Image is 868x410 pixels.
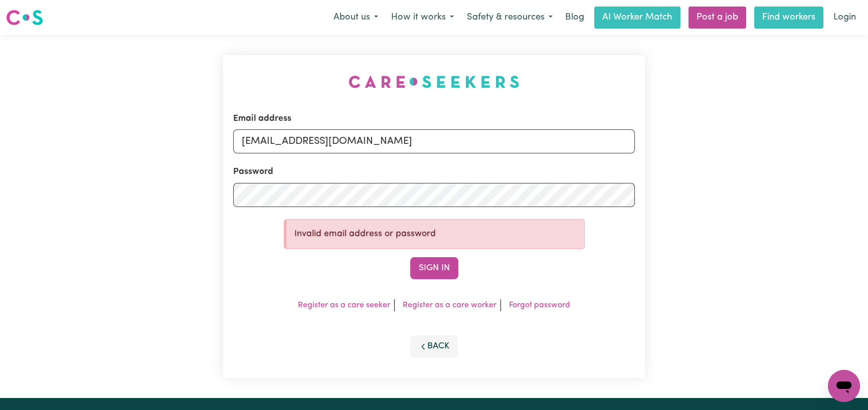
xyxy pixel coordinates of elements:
a: Login [827,7,862,29]
button: How it works [385,7,460,28]
input: Email address [233,129,635,153]
a: AI Worker Match [594,7,680,29]
img: Careseekers logo [6,9,43,27]
button: Back [410,335,458,357]
label: Email address [233,112,291,125]
iframe: Button to launch messaging window [828,370,860,402]
a: Careseekers logo [6,6,43,29]
button: About us [327,7,385,28]
a: Find workers [754,7,823,29]
a: Register as a care worker [403,301,496,309]
a: Forgot password [509,301,570,309]
button: Sign In [410,257,458,279]
label: Password [233,165,273,178]
p: Invalid email address or password [294,228,576,241]
a: Post a job [688,7,746,29]
button: Safety & resources [460,7,559,28]
a: Blog [559,7,590,29]
a: Register as a care seeker [298,301,390,309]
